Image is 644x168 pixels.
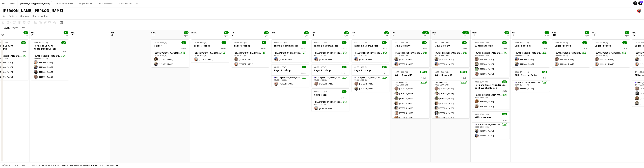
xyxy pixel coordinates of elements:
[11,26,19,29] span: Uge 35
[7,0,17,7] button: Profox
[9,14,17,17] span: Rediger
[76,0,95,7] button: Simple Creation
[8,14,18,18] a: Rediger
[53,0,76,7] button: SHOWCREW SUBHIRE
[1,14,7,18] a: Vis
[17,0,53,7] button: [PERSON_NAME] [PERSON_NAME]
[33,14,48,17] span: Kommunikation
[3,14,6,17] span: Vis
[21,164,30,166] span: Alle job
[116,0,135,7] button: Down the Drain
[637,9,641,13] app-user-avatar: Danny Tranekær
[95,0,116,7] button: Grenå Pavillionen
[32,164,118,166] div: Løn 2 525 661.82 KR + Udgifter 0.00 KR + Diæt 960.00 KR =
[84,164,118,166] span: Samlet budgetteret 2 526 621.82 KR
[5,164,18,166] span: Budgetteret
[31,14,49,18] a: Kommunikation
[19,14,31,18] a: Opgaver
[640,1,643,3] span: 56
[3,26,10,29] div: [DATE]
[2,163,19,167] button: Budgetteret
[3,8,63,13] h1: [PERSON_NAME] [PERSON_NAME]
[20,14,29,17] span: Opgaver
[638,1,642,5] a: 56
[21,26,25,29] div: CEST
